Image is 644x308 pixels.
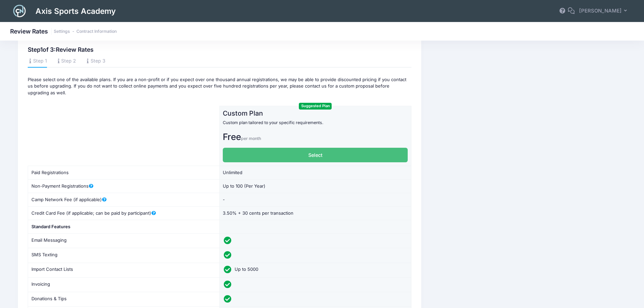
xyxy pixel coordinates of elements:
[10,2,29,20] img: Logo
[76,29,117,34] a: Contract Information
[219,180,411,193] td: Up to 100 (Per Year)
[28,248,219,263] td: SMS Texting
[85,55,105,68] a: Step 3
[28,166,219,180] td: Paid Registrations
[28,76,411,102] p: Please select one of the available plans. If you are a non-profit or if you expect over one thous...
[219,193,411,207] td: -
[28,207,219,220] td: Credit Card Fee (if applicable; can be paid by participant)
[241,136,261,141] span: per month
[28,292,219,307] td: Donations & Tips
[299,103,332,109] span: Suggested Plan
[223,130,408,143] p: Free
[28,55,47,68] a: Step 1
[235,266,258,273] span: Up to 5000
[219,166,411,180] td: Unlimited
[56,46,94,53] span: Review Rates
[10,28,117,35] h1: Review Rates
[223,110,408,117] h2: Custom Plan
[579,7,622,15] span: [PERSON_NAME]
[223,120,408,126] p: Custom plan tailored to your specific requirements.
[31,224,70,229] strong: Standard Features
[28,263,219,277] td: Import Contact Lists
[575,3,634,19] button: [PERSON_NAME]
[40,46,43,53] span: 1
[28,277,219,292] td: Invoicing
[28,193,219,207] td: Camp Network Fee (if applicable)
[28,234,219,248] td: Email Messaging
[56,55,76,68] a: Step 2
[28,46,411,53] h3: Step of 3:
[219,207,411,220] td: 3.50% + 30 cents per transaction
[35,2,116,20] h1: Axis Sports Academy
[223,148,408,162] label: Select
[28,180,219,193] td: Non-Payment Registrations
[54,29,70,34] a: Settings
